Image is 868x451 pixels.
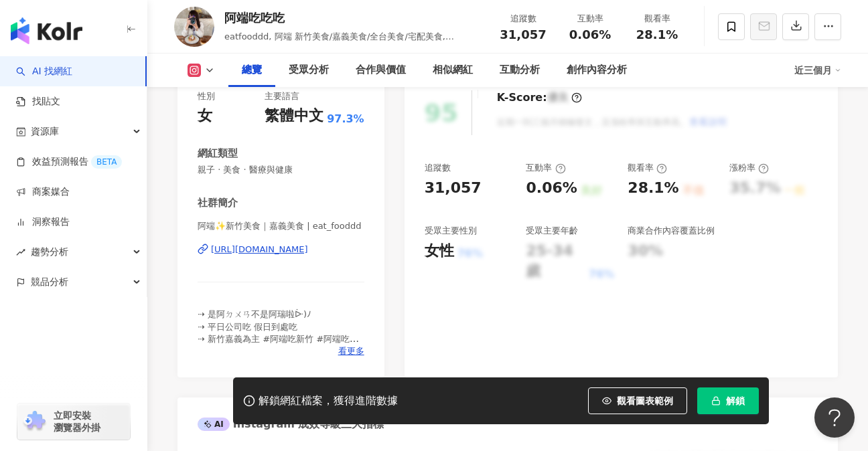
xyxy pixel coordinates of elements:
[31,237,68,267] span: 趨勢分析
[425,241,454,262] div: 女性
[198,106,212,126] div: 女
[569,28,611,41] span: 0.06%
[224,9,483,26] div: 阿端吃吃吃
[425,178,482,199] div: 31,057
[628,178,678,199] div: 28.1%
[526,162,565,174] div: 互動率
[526,225,578,237] div: 受眾主要年齡
[198,309,359,429] span: ⇢ 是阿ㄉㄨㄢ不是阿瑞啦ᐕ)ﾉ ⇢ 平日公司吃 假日到處吃 ⇢ 新竹嘉義為主 #阿端吃新竹 #阿端吃嘉義 ⇢ 合作邀約私訊或➕賴 @124wqqjb ⇢ 不免費授權圖文請勿任意轉載 ⇢ 愛吃早午...
[588,387,687,414] button: 觀看圖表範例
[198,196,238,210] div: 社群簡介
[31,116,59,147] span: 資源庫
[198,164,364,176] span: 親子 · 美食 · 醫療與健康
[198,417,384,432] div: Instagram 成效等級三大指標
[526,178,577,199] div: 0.06%
[16,155,122,169] a: 效益預測報告BETA
[498,12,549,25] div: 追蹤數
[211,244,308,256] div: [URL][DOMAIN_NAME]
[11,17,82,44] img: logo
[198,220,364,232] span: 阿端✨新竹美食｜嘉義美食 | eat_fooddd
[174,7,214,47] img: KOL Avatar
[794,60,841,81] div: 近三個月
[500,27,546,41] span: 31,057
[425,162,451,174] div: 追蹤數
[726,395,745,406] span: 解鎖
[16,65,72,78] a: searchAI 找網紅
[54,410,100,434] span: 立即安裝 瀏覽器外掛
[265,90,299,102] div: 主要語言
[636,28,678,41] span: 28.1%
[628,225,715,237] div: 商業合作內容覆蓋比例
[425,225,477,237] div: 受眾主要性別
[198,244,364,256] a: [URL][DOMAIN_NAME]
[632,12,682,25] div: 觀看率
[356,62,406,78] div: 合作與價值
[259,394,398,408] div: 解鎖網紅檔案，獲得進階數據
[567,62,627,78] div: 創作內容分析
[16,95,60,108] a: 找貼文
[16,248,25,257] span: rise
[338,345,364,357] span: 看更多
[242,62,262,78] div: 總覽
[17,403,130,440] a: chrome extension立即安裝 瀏覽器外掛
[497,90,582,105] div: K-Score :
[265,106,323,126] div: 繁體中文
[433,62,473,78] div: 相似網紅
[198,147,238,161] div: 網紅類型
[224,31,454,55] span: eatfooddd, 阿端 新竹美食/嘉義美食/全台美食/宅配美食, eat_fooddd, 阿端
[729,162,769,174] div: 漲粉率
[289,62,329,78] div: 受眾分析
[628,162,667,174] div: 觀看率
[21,411,48,432] img: chrome extension
[500,62,540,78] div: 互動分析
[16,185,70,199] a: 商案媒合
[198,90,215,102] div: 性別
[31,267,68,297] span: 競品分析
[327,112,364,126] span: 97.3%
[617,395,673,406] span: 觀看圖表範例
[697,387,759,414] button: 解鎖
[565,12,616,25] div: 互動率
[198,418,230,431] div: AI
[16,215,70,229] a: 洞察報告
